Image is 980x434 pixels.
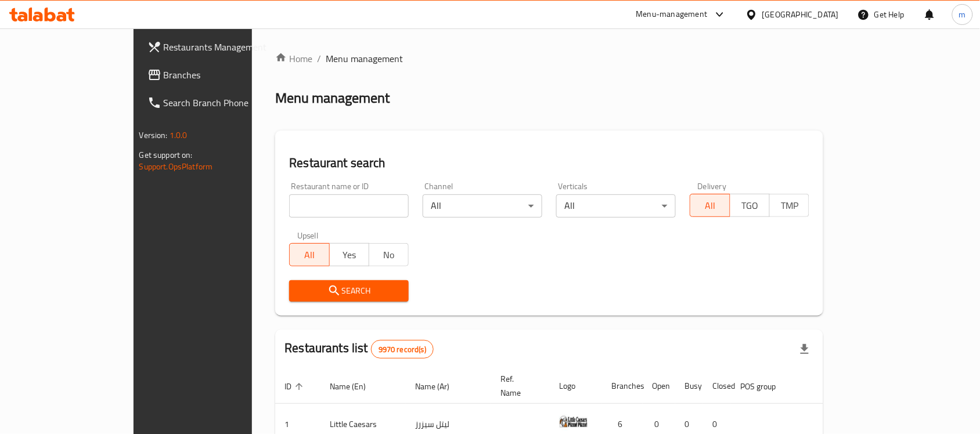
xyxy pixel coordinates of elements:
th: Closed [703,368,731,404]
div: Export file [791,335,819,363]
span: 9970 record(s) [372,344,433,355]
li: / [317,52,321,66]
th: Busy [675,368,703,404]
span: Version: [139,128,168,143]
button: Search [289,280,409,302]
span: Restaurants Management [164,40,288,54]
button: All [690,194,730,217]
span: TGO [735,197,765,214]
a: Restaurants Management [138,33,297,61]
span: Yes [334,247,365,263]
span: Name (Ar) [415,379,464,393]
label: Upsell [297,232,319,240]
input: Search for restaurant name or ID.. [289,194,409,218]
button: All [289,243,329,266]
th: Open [643,368,675,404]
a: Support.OpsPlatform [139,159,213,174]
span: Ref. Name [500,372,536,400]
h2: Menu management [275,89,390,107]
button: TGO [730,194,770,217]
a: Search Branch Phone [138,89,297,117]
span: 1.0.0 [170,128,188,143]
span: Search [298,284,399,298]
span: TMP [774,197,805,214]
span: ID [284,379,307,393]
label: Delivery [698,182,727,190]
h2: Restaurants list [284,339,434,359]
button: Yes [329,243,369,266]
span: No [374,247,404,263]
span: Name (En) [330,379,381,393]
th: Logo [550,368,602,404]
span: All [294,247,325,263]
span: POS group [740,379,791,393]
div: All [556,194,676,218]
span: All [695,197,725,214]
button: TMP [769,194,809,217]
div: Menu-management [636,8,708,21]
span: m [959,8,966,21]
div: Total records count [371,340,434,359]
nav: breadcrumb [275,52,823,66]
h2: Restaurant search [289,154,809,172]
span: Search Branch Phone [164,96,288,110]
div: [GEOGRAPHIC_DATA] [762,8,839,21]
span: Get support on: [139,147,193,162]
div: All [423,194,542,218]
th: Branches [602,368,643,404]
span: Menu management [326,52,403,66]
a: Branches [138,61,297,89]
button: No [369,243,409,266]
span: Branches [164,68,288,82]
